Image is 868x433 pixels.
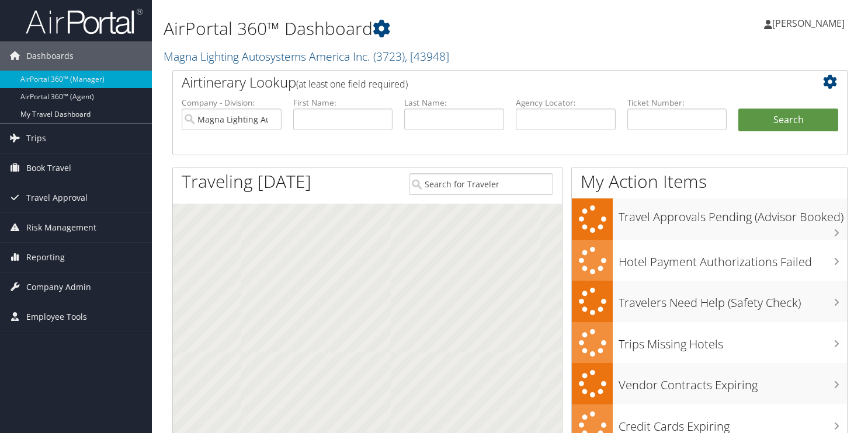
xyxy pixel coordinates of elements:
label: First Name: [293,97,393,109]
span: Dashboards [26,41,74,71]
span: Company Admin [26,273,91,302]
a: [PERSON_NAME] [764,6,856,41]
h3: Vendor Contracts Expiring [619,371,847,393]
h3: Travel Approvals Pending (Advisor Booked) [619,203,847,225]
h1: My Action Items [572,169,847,194]
span: (at least one field required) [296,78,408,90]
a: Travelers Need Help (Safety Check) [572,281,847,322]
a: Magna Lighting Autosystems America Inc. [164,48,449,64]
span: Book Travel [26,153,71,183]
h1: AirPortal 360™ Dashboard [164,16,626,41]
h3: Travelers Need Help (Safety Check) [619,289,847,311]
input: Search for Traveler [409,173,554,195]
a: Travel Approvals Pending (Advisor Booked) [572,198,847,240]
h1: Traveling [DATE] [182,169,311,194]
label: Company - Division: [182,97,282,109]
a: Hotel Payment Authorizations Failed [572,240,847,281]
button: Search [738,109,838,132]
span: [PERSON_NAME] [772,17,845,30]
label: Agency Locator: [516,97,616,109]
h3: Hotel Payment Authorizations Failed [619,248,847,270]
span: Trips [26,124,46,153]
h3: Trips Missing Hotels [619,330,847,352]
span: , [ 43948 ] [405,48,449,64]
label: Ticket Number: [627,97,727,109]
label: Last Name: [404,97,504,109]
a: Trips Missing Hotels [572,322,847,364]
h2: Airtinerary Lookup [182,72,782,92]
span: Travel Approval [26,183,88,212]
span: ( 3723 ) [373,48,405,64]
span: Employee Tools [26,302,87,331]
a: Vendor Contracts Expiring [572,363,847,404]
img: airportal-logo.png [26,8,143,35]
span: Reporting [26,243,65,272]
span: Risk Management [26,213,96,242]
